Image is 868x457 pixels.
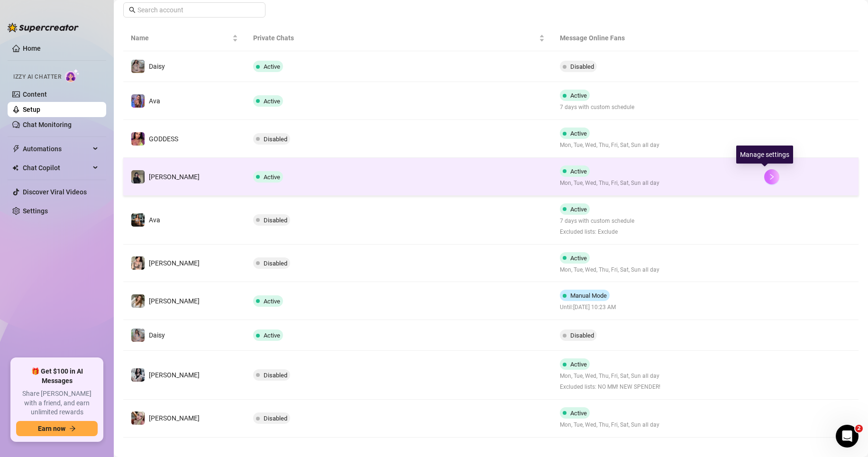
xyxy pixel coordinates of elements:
[855,425,863,432] span: 2
[23,106,40,113] a: Setup
[560,420,659,430] span: Mon, Tue, Wed, Thu, Fri, Sat, Sun all day
[131,329,145,342] img: Daisy
[560,103,634,112] span: 7 days with custom schedule
[131,368,145,382] img: Sadie
[264,415,287,422] span: Disabled
[12,145,20,153] span: thunderbolt
[23,141,90,156] span: Automations
[764,169,779,184] button: right
[65,69,80,82] img: AI Chatter
[149,414,200,422] span: [PERSON_NAME]
[123,25,246,51] th: Name
[149,173,200,181] span: [PERSON_NAME]
[246,25,552,51] th: Private Chats
[264,332,280,339] span: Active
[149,216,160,224] span: Ava
[570,130,587,137] span: Active
[16,367,98,385] span: 🎁 Get $100 in AI Messages
[570,361,587,368] span: Active
[131,256,145,270] img: Jenna
[149,371,200,379] span: [PERSON_NAME]
[570,410,587,417] span: Active
[149,135,178,143] span: GODDESS
[560,141,659,150] span: Mon, Tue, Wed, Thu, Fri, Sat, Sun all day
[264,63,280,70] span: Active
[131,94,145,108] img: Ava
[23,45,41,52] a: Home
[264,174,280,181] span: Active
[131,411,145,425] img: Anna
[570,255,587,262] span: Active
[552,25,757,51] th: Message Online Fans
[12,165,18,171] img: Chat Copilot
[264,217,287,224] span: Disabled
[149,331,165,339] span: Daisy
[768,174,775,180] span: right
[253,33,537,43] span: Private Chats
[570,332,594,339] span: Disabled
[23,91,47,98] a: Content
[560,179,659,188] span: Mon, Tue, Wed, Thu, Fri, Sat, Sun all day
[129,7,136,13] span: search
[560,303,616,312] span: Until: [DATE] 10:23 AM
[570,63,594,70] span: Disabled
[131,170,145,183] img: Anna
[264,136,287,143] span: Disabled
[264,98,280,105] span: Active
[149,259,200,267] span: [PERSON_NAME]
[560,217,634,226] span: 7 days with custom schedule
[264,260,287,267] span: Disabled
[570,292,607,299] span: Manual Mode
[131,213,145,227] img: Ava
[69,425,76,432] span: arrow-right
[149,63,165,70] span: Daisy
[131,33,230,43] span: Name
[264,298,280,305] span: Active
[23,207,48,215] a: Settings
[570,168,587,175] span: Active
[16,421,98,436] button: Earn nowarrow-right
[13,73,61,82] span: Izzy AI Chatter
[570,206,587,213] span: Active
[149,97,160,105] span: Ava
[23,188,87,196] a: Discover Viral Videos
[131,132,145,146] img: GODDESS
[131,60,145,73] img: Daisy
[836,425,859,448] iframe: Intercom live chat
[8,23,79,32] img: logo-BBDzfeDw.svg
[16,389,98,417] span: Share [PERSON_NAME] with a friend, and earn unlimited rewards
[131,294,145,308] img: Paige
[137,5,252,15] input: Search account
[570,92,587,99] span: Active
[149,297,200,305] span: [PERSON_NAME]
[264,372,287,379] span: Disabled
[23,121,72,128] a: Chat Monitoring
[560,372,660,381] span: Mon, Tue, Wed, Thu, Fri, Sat, Sun all day
[23,160,90,175] span: Chat Copilot
[560,228,634,237] span: Excluded lists: Exclude
[560,265,659,274] span: Mon, Tue, Wed, Thu, Fri, Sat, Sun all day
[38,425,65,432] span: Earn now
[736,146,793,164] div: Manage settings
[560,383,660,392] span: Excluded lists: NO MM! NEW SPENDER!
